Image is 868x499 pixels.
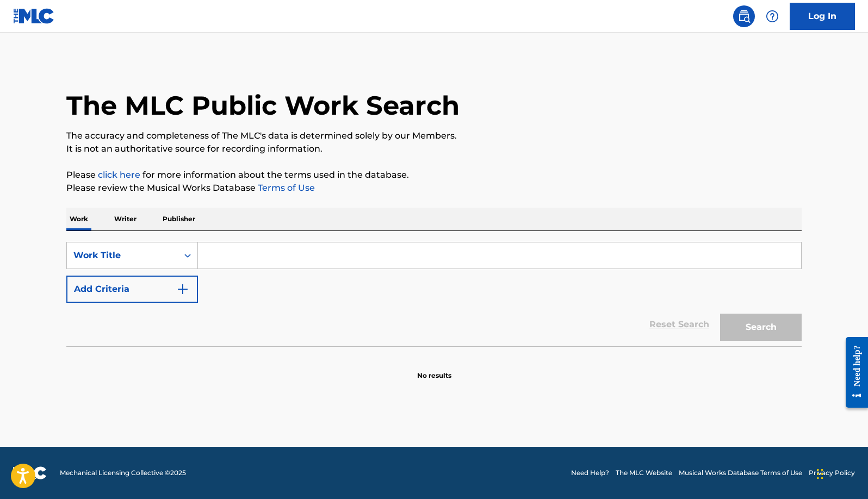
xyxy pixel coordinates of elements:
a: Musical Works Database Terms of Use [679,468,802,478]
p: Publisher [159,208,199,230]
h1: The MLC Public Work Search [66,89,460,122]
img: 9d2ae6d4665cec9f34b9.svg [176,283,189,296]
p: It is not an authoritative source for recording information. [66,142,802,155]
p: Writer [111,208,140,230]
iframe: Chat Widget [814,447,868,499]
img: search [737,10,751,23]
p: Work [66,208,91,230]
iframe: Resource Center [838,329,868,416]
a: Need Help? [571,468,609,478]
a: Public Search [733,5,755,27]
div: Work Title [73,249,171,262]
a: click here [98,170,140,180]
a: Terms of Use [256,183,315,193]
a: Privacy Policy [809,468,855,478]
span: Mechanical Licensing Collective © 2025 [60,468,186,478]
img: help [766,10,779,23]
div: Help [761,5,783,27]
p: Please review the Musical Works Database [66,182,802,195]
p: The accuracy and completeness of The MLC's data is determined solely by our Members. [66,129,802,142]
img: logo [13,466,47,479]
a: The MLC Website [616,468,672,478]
a: Log In [790,3,855,30]
img: MLC Logo [13,8,55,24]
div: Drag [817,458,823,490]
button: Add Criteria [66,276,198,303]
form: Search Form [66,242,802,346]
p: Please for more information about the terms used in the database. [66,169,802,182]
p: No results [417,358,451,381]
